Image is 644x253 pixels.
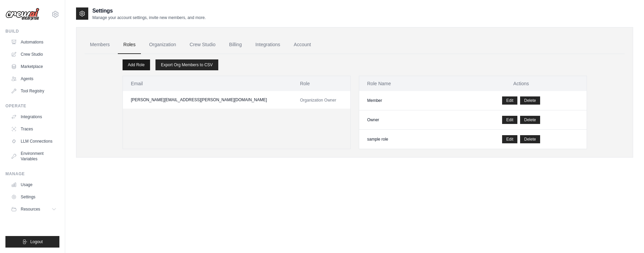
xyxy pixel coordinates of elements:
a: Export Org Members to CSV [155,59,218,70]
a: Roles [118,36,141,54]
span: Logout [30,239,43,245]
td: [PERSON_NAME][EMAIL_ADDRESS][PERSON_NAME][DOMAIN_NAME] [123,91,292,109]
button: Delete [520,96,540,105]
div: Operate [5,103,59,109]
img: Logo [5,8,39,21]
span: Organization Owner [300,98,336,103]
h2: Settings [92,7,206,15]
a: Marketplace [8,61,59,72]
a: LLM Connections [8,136,59,147]
a: Crew Studio [8,49,59,60]
a: Environment Variables [8,148,59,164]
a: Integrations [8,111,59,122]
td: Owner [359,110,456,130]
a: Billing [224,36,247,54]
th: Role Name [359,76,456,91]
p: Manage your account settings, invite new members, and more. [92,15,206,20]
a: Organization [144,36,181,54]
a: Members [85,36,115,54]
a: Settings [8,192,59,202]
td: sample role [359,130,456,149]
button: Delete [520,116,540,124]
a: Account [288,36,316,54]
span: Resources [21,206,40,212]
a: Integrations [250,36,286,54]
a: Automations [8,37,59,48]
button: Logout [5,236,59,248]
a: Edit [502,96,517,105]
a: Edit [502,116,517,124]
a: Traces [8,124,59,134]
th: Role [292,76,350,91]
a: Agents [8,73,59,84]
button: Delete [520,135,540,143]
th: Actions [456,76,587,91]
a: Usage [8,179,59,190]
td: Member [359,91,456,110]
a: Edit [502,135,517,143]
button: Resources [8,204,59,215]
div: Build [5,29,59,34]
a: Add Role [123,59,150,70]
th: Email [123,76,292,91]
div: Manage [5,171,59,177]
a: Tool Registry [8,86,59,96]
a: Crew Studio [184,36,221,54]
